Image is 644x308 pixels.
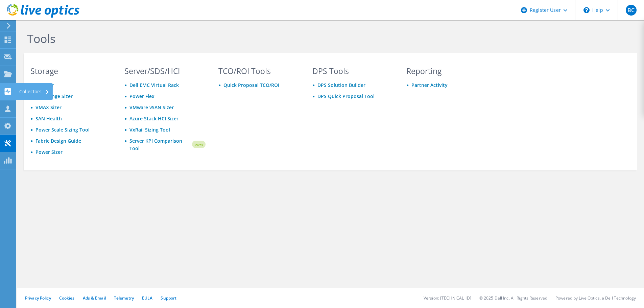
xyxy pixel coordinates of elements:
h1: Tools [27,31,483,46]
a: Telemetry [114,295,134,301]
a: Partner Activity [411,82,448,88]
h3: Server/SDS/HCI [124,67,206,75]
a: Power Scale Sizing Tool [35,126,90,133]
img: new-badge.svg [191,137,206,152]
span: BC [626,5,637,16]
a: DPS Solution Builder [317,82,365,88]
svg: \n [583,7,590,13]
a: Azure Stack HCI Sizer [129,115,178,122]
a: EULA [142,295,152,301]
a: Privacy Policy [25,295,51,301]
a: Fabric Design Guide [35,138,81,144]
a: DPS Quick Proposal Tool [317,93,375,99]
li: Version: [TECHNICAL_ID] [424,295,471,301]
h3: DPS Tools [312,67,393,75]
a: X2 Sizer [35,82,54,88]
a: Mid-Range Sizer [35,93,73,99]
a: Cookies [59,295,75,301]
a: Power Flex [129,93,154,99]
a: SAN Health [35,115,62,122]
a: Power Sizer [35,149,63,155]
h3: TCO/ROI Tools [218,67,300,75]
h3: Storage [30,67,112,75]
a: Server KPI Comparison Tool [129,137,191,152]
a: VMAX Sizer [35,104,62,111]
a: Dell EMC Virtual Rack [129,82,179,88]
a: Ads & Email [83,295,106,301]
div: Collectors [16,83,53,100]
a: VxRail Sizing Tool [129,126,170,133]
a: Quick Proposal TCO/ROI [223,82,279,88]
a: VMware vSAN Sizer [129,104,174,111]
li: © 2025 Dell Inc. All Rights Reserved [479,295,547,301]
a: Support [161,295,176,301]
li: Powered by Live Optics, a Dell Technology [555,295,636,301]
h3: Reporting [406,67,487,75]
